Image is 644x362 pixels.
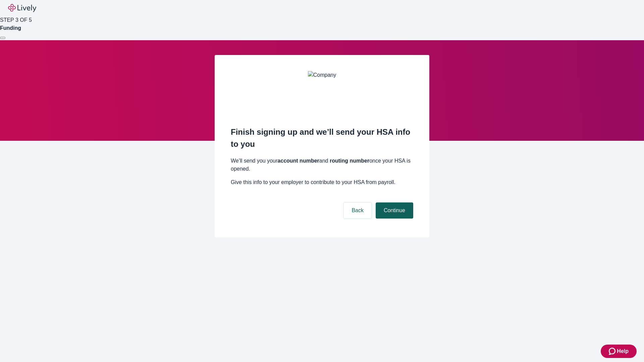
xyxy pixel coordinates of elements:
[609,347,617,355] svg: Zendesk support icon
[376,202,413,219] button: Continue
[231,126,413,150] h2: Finish signing up and we’ll send your HSA info to you
[277,158,319,164] strong: account number
[8,4,36,12] img: Lively
[601,345,637,358] button: Zendesk support iconHelp
[343,202,372,219] button: Back
[617,347,629,355] span: Help
[231,178,413,186] p: Give this info to your employer to contribute to your HSA from payroll.
[330,158,369,164] strong: routing number
[231,157,413,173] p: We’ll send you your and once your HSA is opened.
[308,71,336,111] img: Company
